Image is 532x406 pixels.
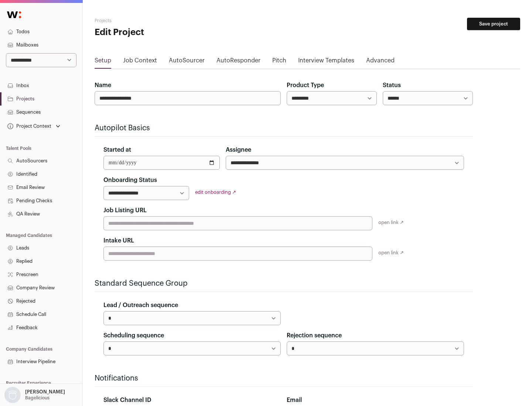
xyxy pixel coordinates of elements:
[272,56,286,68] a: Pitch
[95,373,473,383] h2: Notifications
[216,56,260,68] a: AutoResponder
[103,145,131,154] label: Started at
[95,81,111,90] label: Name
[103,236,134,245] label: Intake URL
[103,396,151,405] label: Slack Channel ID
[366,56,395,68] a: Advanced
[226,145,251,154] label: Assignee
[95,27,236,38] h1: Edit Project
[467,18,520,30] button: Save project
[95,123,473,133] h2: Autopilot Basics
[287,396,464,405] div: Email
[103,206,147,215] label: Job Listing URL
[25,389,65,395] p: [PERSON_NAME]
[383,81,401,90] label: Status
[103,301,178,310] label: Lead / Outreach sequence
[103,176,157,185] label: Onboarding Status
[3,7,25,22] img: Wellfound
[123,56,157,68] a: Job Context
[6,123,51,129] div: Project Context
[298,56,354,68] a: Interview Templates
[95,56,111,68] a: Setup
[6,121,62,131] button: Open dropdown
[103,331,164,340] label: Scheduling sequence
[95,18,236,24] h2: Projects
[287,331,342,340] label: Rejection sequence
[4,387,21,403] img: nopic.png
[195,190,236,195] a: edit onboarding ↗
[3,387,66,403] button: Open dropdown
[287,81,324,90] label: Product Type
[25,395,50,401] p: Bagelicious
[169,56,205,68] a: AutoSourcer
[95,278,473,289] h2: Standard Sequence Group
